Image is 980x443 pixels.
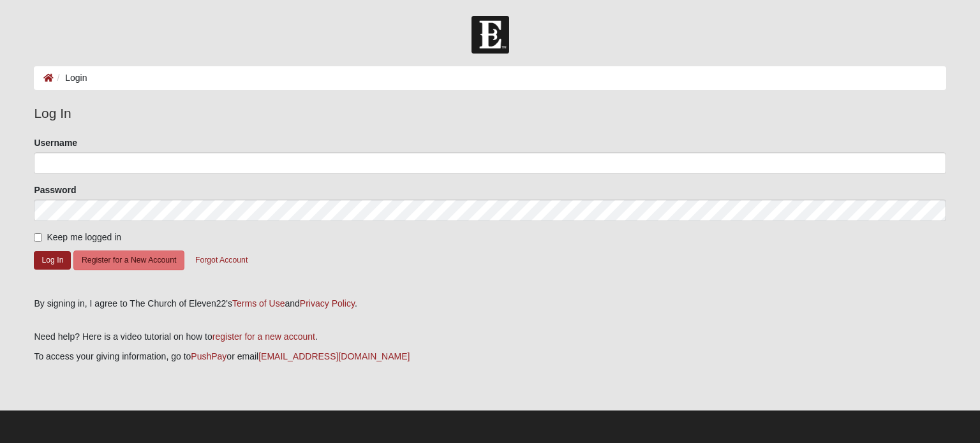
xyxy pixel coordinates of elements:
a: PushPay [191,351,226,361]
label: Password [34,184,76,196]
button: Log In [34,251,71,270]
a: Privacy Policy [300,298,355,309]
input: Keep me logged in [34,233,42,242]
button: Register for a New Account [73,251,184,270]
a: Terms of Use [232,298,285,309]
span: Keep me logged in [47,232,121,242]
li: Login [54,71,87,85]
button: Forgot Account [187,251,256,270]
legend: Log In [34,103,946,124]
p: Need help? Here is a video tutorial on how to . [34,330,946,344]
img: Church of Eleven22 Logo [471,16,509,54]
a: register for a new account [212,331,315,342]
div: By signing in, I agree to The Church of Eleven22's and . [34,297,946,310]
a: [EMAIL_ADDRESS][DOMAIN_NAME] [258,351,410,361]
label: Username [34,136,77,149]
p: To access your giving information, go to or email [34,350,946,363]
